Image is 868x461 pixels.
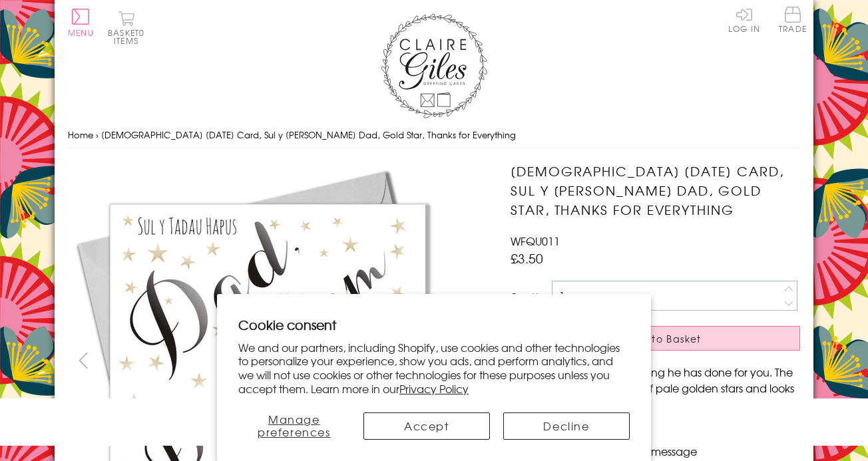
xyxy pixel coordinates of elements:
[728,7,760,33] a: Log In
[101,128,516,141] span: [DEMOGRAPHIC_DATA] [DATE] Card, Sul y [PERSON_NAME] Dad, Gold Star, Thanks for Everything
[511,162,800,219] h1: [DEMOGRAPHIC_DATA] [DATE] Card, Sul y [PERSON_NAME] Dad, Gold Star, Thanks for Everything
[626,332,702,345] span: Add to Basket
[399,381,469,396] a: Privacy Policy
[68,9,94,37] button: Menu
[68,27,94,39] span: Menu
[503,412,630,440] button: Decline
[68,122,800,149] nav: breadcrumbs
[114,27,144,47] span: 0 items
[238,341,630,396] p: We and our partners, including Shopify, use cookies and other technologies to personalize your ex...
[238,412,350,440] button: Manage preferences
[96,128,99,141] span: ›
[381,13,487,118] img: Claire Giles Greetings Cards
[511,233,560,249] span: WFQU011
[68,345,98,375] button: prev
[363,412,490,440] button: Accept
[779,7,807,33] span: Trade
[511,326,800,351] button: Add to Basket
[108,11,144,45] button: Basket0 items
[511,249,543,267] span: £3.50
[511,290,542,302] label: Quantity
[779,7,807,35] a: Trade
[258,411,331,440] span: Manage preferences
[238,315,630,334] h2: Cookie consent
[68,128,93,141] a: Home
[524,443,800,459] li: Blank inside for your own message
[511,364,800,412] p: Thank your Dad for everything he has done for you. The caption is printed in a sea of pale golden...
